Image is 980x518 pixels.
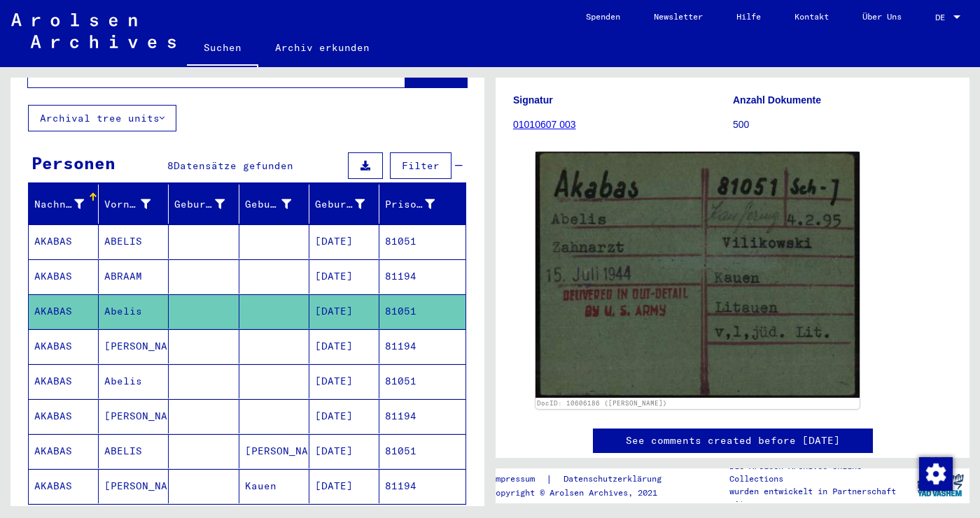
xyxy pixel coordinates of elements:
[239,434,309,468] mat-cell: [PERSON_NAME]
[245,193,309,215] div: Geburt‏
[402,159,440,172] span: Filter
[29,329,99,364] mat-cell: AKABAS
[626,433,840,448] a: See comments created before [DATE]
[309,185,379,224] mat-header-cell: Geburtsdatum
[379,224,465,259] mat-cell: 81051
[729,485,910,510] p: wurden entwickelt in Partnerschaft mit
[309,259,379,294] mat-cell: [DATE]
[513,119,576,130] a: 01010607 003
[99,469,169,503] mat-cell: [PERSON_NAME]
[29,364,99,398] mat-cell: AKABAS
[385,197,435,212] div: Prisoner #
[29,294,99,329] mat-cell: AKABAS
[99,399,169,433] mat-cell: [PERSON_NAME]
[29,185,99,224] mat-header-cell: Nachname
[552,472,678,487] a: Datenschutzerklärung
[379,364,465,398] mat-cell: 81051
[167,159,174,172] span: 8
[11,13,176,48] img: Arolsen_neg.svg
[174,159,293,172] span: Datensätze gefunden
[99,364,169,398] mat-cell: Abelis
[31,150,115,175] div: Personen
[919,457,953,491] img: Zustimmung ändern
[28,105,176,131] button: Archival tree units
[491,472,546,487] a: Impressum
[34,197,84,212] div: Nachname
[29,434,99,468] mat-cell: AKABAS
[390,152,451,179] button: Filter
[491,472,678,487] div: |
[29,399,99,433] mat-cell: AKABAS
[258,31,386,64] a: Archiv erkunden
[309,399,379,433] mat-cell: [DATE]
[914,468,967,503] img: yv_logo.png
[491,487,678,499] p: Copyright © Arolsen Archives, 2021
[99,259,169,294] mat-cell: ABRAAM
[729,460,910,485] p: Die Arolsen Archives Online-Collections
[309,224,379,259] mat-cell: [DATE]
[99,224,169,259] mat-cell: ABELIS
[187,31,258,67] a: Suchen
[34,193,101,215] div: Nachname
[379,329,465,364] mat-cell: 81194
[379,469,465,503] mat-cell: 81194
[315,193,382,215] div: Geburtsdatum
[379,185,465,224] mat-header-cell: Prisoner #
[379,399,465,433] mat-cell: 81194
[239,185,309,224] mat-header-cell: Geburt‏
[535,152,860,397] img: 001.jpg
[918,456,952,490] div: Zustimmung ändern
[309,434,379,468] mat-cell: [DATE]
[935,13,951,22] span: DE
[169,185,239,224] mat-header-cell: Geburtsname
[174,193,241,215] div: Geburtsname
[537,399,667,407] a: DocID: 10606186 ([PERSON_NAME])
[99,434,169,468] mat-cell: ABELIS
[99,329,169,364] mat-cell: [PERSON_NAME]
[104,193,168,215] div: Vorname
[99,185,169,224] mat-header-cell: Vorname
[733,94,821,106] b: Anzahl Dokumente
[174,197,224,212] div: Geburtsname
[245,197,291,212] div: Geburt‏
[29,469,99,503] mat-cell: AKABAS
[379,434,465,468] mat-cell: 81051
[29,259,99,294] mat-cell: AKABAS
[104,197,150,212] div: Vorname
[239,469,309,503] mat-cell: Kauen
[99,294,169,329] mat-cell: Abelis
[379,294,465,329] mat-cell: 81051
[513,94,553,106] b: Signatur
[385,193,452,215] div: Prisoner #
[29,224,99,259] mat-cell: AKABAS
[379,259,465,294] mat-cell: 81194
[309,294,379,329] mat-cell: [DATE]
[309,364,379,398] mat-cell: [DATE]
[309,469,379,503] mat-cell: [DATE]
[315,197,365,212] div: Geburtsdatum
[733,117,952,132] p: 500
[309,329,379,364] mat-cell: [DATE]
